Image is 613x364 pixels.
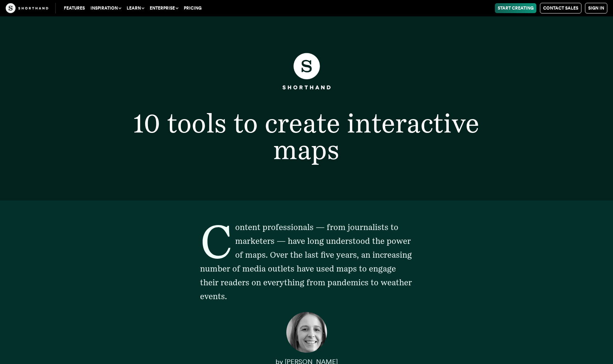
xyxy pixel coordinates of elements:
[540,3,581,13] a: Contact Sales
[124,3,147,13] button: Learn
[6,3,48,13] img: The Craft
[200,222,412,301] span: Content professionals — from journalists to marketers — have long understood the power of maps. O...
[495,3,536,13] a: Start Creating
[181,3,204,13] a: Pricing
[61,3,88,13] a: Features
[105,110,507,163] h1: 10 tools to create interactive maps
[147,3,181,13] button: Enterprise
[585,3,607,13] a: Sign in
[88,3,124,13] button: Inspiration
